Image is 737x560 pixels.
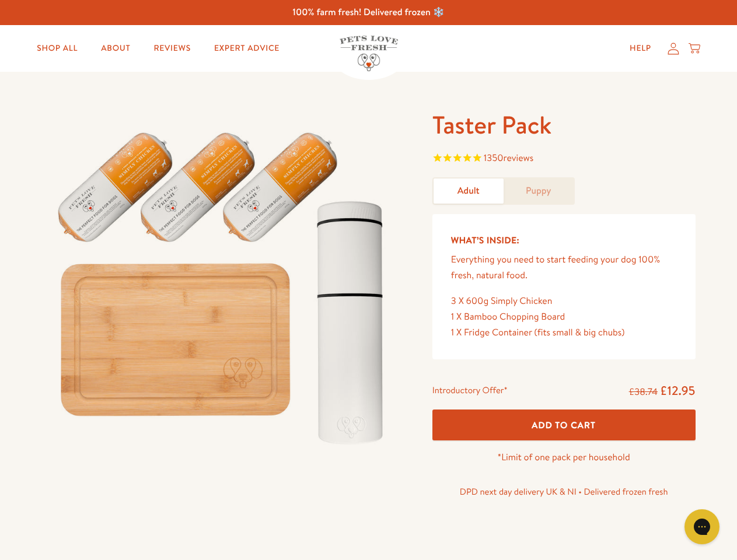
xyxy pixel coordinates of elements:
[432,484,696,499] p: DPD next day delivery UK & NI • Delivered frozen fresh
[629,386,658,398] s: £38.74
[434,178,504,204] a: Adult
[660,382,696,399] span: £12.95
[432,150,696,168] span: Rated 4.8 out of 5 stars 1350 reviews
[432,409,696,440] button: Add To Cart
[432,109,696,141] h1: Taster Pack
[340,36,398,71] img: Pets Love Fresh
[484,152,534,164] span: 1350 reviews
[620,37,661,60] a: Help
[451,325,677,341] div: 1 X Fridge Container (fits small & big chubs)
[27,37,87,60] a: Shop All
[205,37,289,60] a: Expert Advice
[92,37,139,60] a: About
[42,109,404,457] img: Taster Pack - Adult
[144,37,200,60] a: Reviews
[451,233,677,248] h5: What’s Inside:
[504,152,534,164] span: reviews
[432,450,696,466] p: *Limit of one pack per household
[451,310,565,323] span: 1 X Bamboo Chopping Board
[679,505,725,548] iframe: Gorgias live chat messenger
[451,293,677,309] div: 3 X 600g Simply Chicken
[451,252,677,283] p: Everything you need to start feeding your dog 100% fresh, natural food.
[504,178,574,204] a: Puppy
[532,419,596,431] span: Add To Cart
[432,383,508,400] div: Introductory Offer*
